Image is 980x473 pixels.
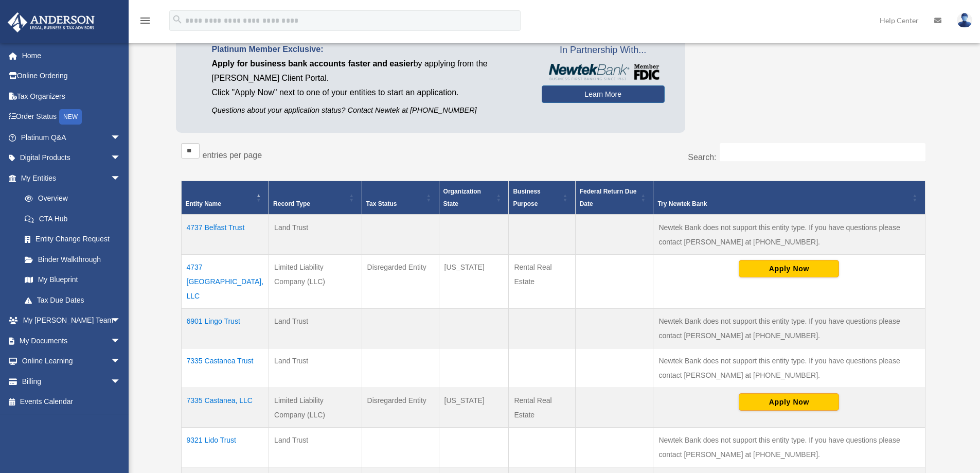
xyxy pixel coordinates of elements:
a: Learn More [542,85,665,103]
span: Record Type [273,200,310,207]
a: Online Learningarrow_drop_down [7,351,136,372]
span: Organization State [443,188,481,207]
i: menu [139,14,151,27]
img: User Pic [957,13,972,28]
a: menu [139,18,151,27]
td: 4737 [GEOGRAPHIC_DATA], LLC [181,255,269,309]
span: arrow_drop_down [111,371,131,392]
a: Tax Due Dates [14,290,131,310]
th: Business Purpose: Activate to sort [509,181,575,215]
i: search [172,14,183,25]
span: arrow_drop_down [111,148,131,169]
span: arrow_drop_down [111,351,131,372]
label: entries per page [203,151,262,160]
td: 9321 Lido Trust [181,428,269,467]
td: Rental Real Estate [509,388,575,428]
th: Tax Status: Activate to sort [362,181,439,215]
button: Apply Now [739,393,839,411]
a: Tax Organizers [7,86,136,107]
p: Platinum Member Exclusive: [212,42,526,57]
span: Federal Return Due Date [580,188,637,207]
p: by applying from the [PERSON_NAME] Client Portal. [212,57,526,85]
button: Apply Now [739,260,839,277]
div: NEW [59,109,82,125]
a: CTA Hub [14,208,131,229]
span: arrow_drop_down [111,330,131,352]
a: Billingarrow_drop_down [7,371,136,392]
a: My Entitiesarrow_drop_down [7,168,131,188]
img: NewtekBankLogoSM.png [547,64,660,80]
a: Events Calendar [7,392,136,412]
td: 7335 Castanea, LLC [181,388,269,428]
td: Land Trust [269,215,362,255]
th: Federal Return Due Date: Activate to sort [575,181,653,215]
a: Overview [14,188,126,209]
td: Disregarded Entity [362,255,439,309]
span: Apply for business bank accounts faster and easier [212,59,414,68]
a: Entity Change Request [14,229,131,250]
td: [US_STATE] [439,255,509,309]
td: Land Trust [269,309,362,348]
div: Try Newtek Bank [657,198,909,210]
a: Home [7,45,136,66]
span: In Partnership With... [542,42,665,59]
a: Order StatusNEW [7,107,136,128]
a: My Documentsarrow_drop_down [7,330,136,351]
a: Binder Walkthrough [14,249,131,270]
td: Newtek Bank does not support this entity type. If you have questions please contact [PERSON_NAME]... [653,309,925,348]
td: Newtek Bank does not support this entity type. If you have questions please contact [PERSON_NAME]... [653,215,925,255]
p: Click "Apply Now" next to one of your entities to start an application. [212,85,526,100]
td: Newtek Bank does not support this entity type. If you have questions please contact [PERSON_NAME]... [653,428,925,467]
a: My [PERSON_NAME] Teamarrow_drop_down [7,310,136,331]
td: Land Trust [269,428,362,467]
td: 7335 Castanea Trust [181,348,269,388]
a: Online Ordering [7,66,136,86]
td: Rental Real Estate [509,255,575,309]
span: Business Purpose [513,188,540,207]
img: Anderson Advisors Platinum Portal [5,12,98,32]
span: arrow_drop_down [111,127,131,148]
span: arrow_drop_down [111,168,131,189]
td: Limited Liability Company (LLC) [269,255,362,309]
td: Limited Liability Company (LLC) [269,388,362,428]
p: Questions about your application status? Contact Newtek at [PHONE_NUMBER] [212,104,526,117]
td: [US_STATE] [439,388,509,428]
a: Platinum Q&Aarrow_drop_down [7,127,136,148]
th: Record Type: Activate to sort [269,181,362,215]
span: Tax Status [366,200,397,207]
th: Entity Name: Activate to invert sorting [181,181,269,215]
td: 6901 Lingo Trust [181,309,269,348]
a: Digital Productsarrow_drop_down [7,148,136,168]
td: Newtek Bank does not support this entity type. If you have questions please contact [PERSON_NAME]... [653,348,925,388]
td: 4737 Belfast Trust [181,215,269,255]
span: arrow_drop_down [111,310,131,331]
span: Entity Name [186,200,221,207]
label: Search: [688,153,716,162]
td: Land Trust [269,348,362,388]
th: Try Newtek Bank : Activate to sort [653,181,925,215]
td: Disregarded Entity [362,388,439,428]
a: My Blueprint [14,270,131,290]
th: Organization State: Activate to sort [439,181,509,215]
